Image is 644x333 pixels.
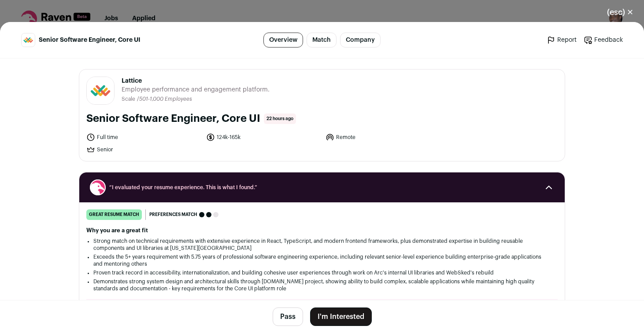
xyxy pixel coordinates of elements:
h2: Why you are a great fit [86,227,558,234]
button: Close modal [596,3,644,22]
li: Full time [86,133,201,142]
span: Lattice [122,77,270,85]
li: Proven track record in accessibility, internationalization, and building cohesive user experience... [93,269,551,276]
a: Overview [263,33,303,48]
img: 1cc5b3d77355fdb7ac793c8aba6fd4495fad855056a8cb9c58856f114bc45c57.jpg [87,77,114,104]
span: “I evaluated your resume experience. This is what I found.” [109,184,535,191]
a: Report [547,36,577,44]
span: 22 hours ago [264,113,296,124]
li: 124k-165k [206,133,321,142]
li: Demonstrates strong system design and architectural skills through [DOMAIN_NAME] project, showing... [93,278,551,292]
a: Company [340,33,381,48]
a: Feedback [584,36,623,44]
span: Employee performance and engagement platform. [122,85,270,94]
h1: Senior Software Engineer, Core UI [86,112,260,126]
li: Remote [326,133,440,142]
span: 501-1,000 Employees [139,96,192,102]
span: Senior Software Engineer, Core UI [39,36,141,44]
img: 1cc5b3d77355fdb7ac793c8aba6fd4495fad855056a8cb9c58856f114bc45c57.jpg [22,33,35,47]
button: Pass [273,307,303,326]
li: Scale [122,96,137,102]
li: Strong match on technical requirements with extensive experience in React, TypeScript, and modern... [93,238,551,252]
li: Senior [86,145,201,154]
li: / [137,96,192,102]
button: I'm Interested [310,307,372,326]
div: great resume match [86,209,142,220]
li: Exceeds the 5+ years requirement with 5.75 years of professional software engineering experience,... [93,253,551,267]
a: Match [307,33,337,48]
span: Preferences match [149,210,197,219]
